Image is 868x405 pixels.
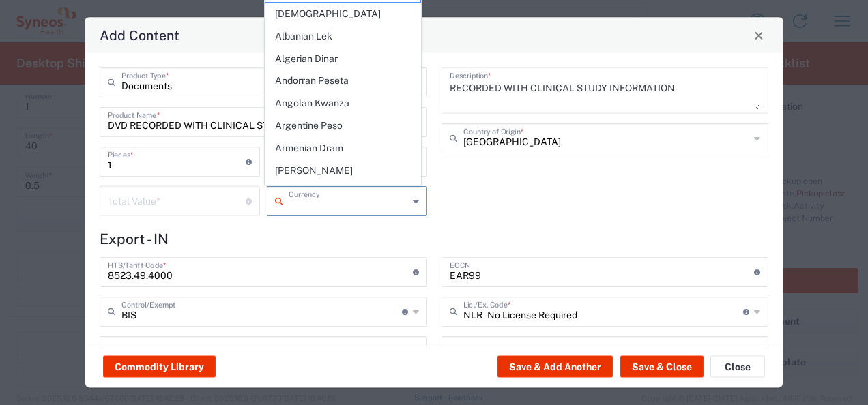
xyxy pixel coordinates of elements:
button: Save & Add Another [497,356,613,378]
span: Armenian Dram [265,138,420,159]
span: Argentine Peso [265,115,420,136]
span: Albanian Lek [265,26,420,47]
h4: Export - IN [100,230,768,247]
button: Close [749,26,768,45]
span: Algerian Dinar [265,48,420,70]
button: Close [710,356,765,378]
span: [DEMOGRAPHIC_DATA] [265,3,420,25]
h4: Add Content [100,25,179,45]
button: Commodity Library [103,356,216,378]
span: Australian Dollar [265,182,420,203]
span: Angolan Kwanza [265,93,420,114]
button: Save & Close [620,356,704,378]
span: Andorran Peseta [265,70,420,91]
span: [PERSON_NAME] [265,160,420,181]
